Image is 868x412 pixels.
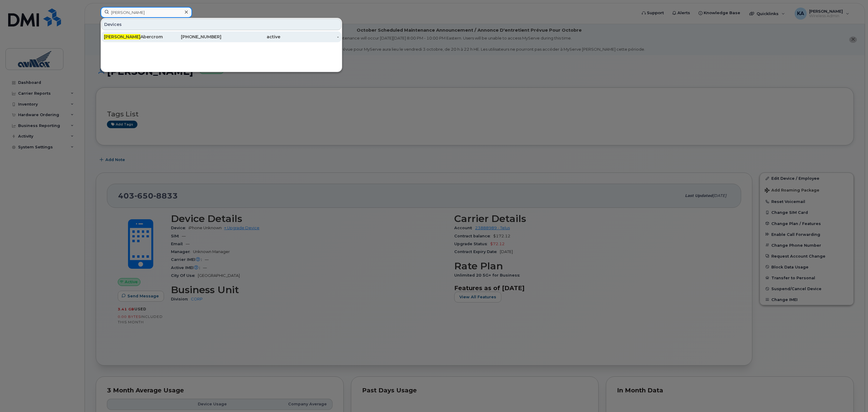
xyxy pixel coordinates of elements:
div: [PHONE_NUMBER] [163,34,222,40]
div: Devices [101,19,341,30]
span: [PERSON_NAME] [104,34,140,40]
a: [PERSON_NAME]Abercrombie[PHONE_NUMBER]active- [101,31,341,42]
div: Abercrombie [104,34,163,40]
div: active [221,34,280,40]
div: - [280,34,339,40]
